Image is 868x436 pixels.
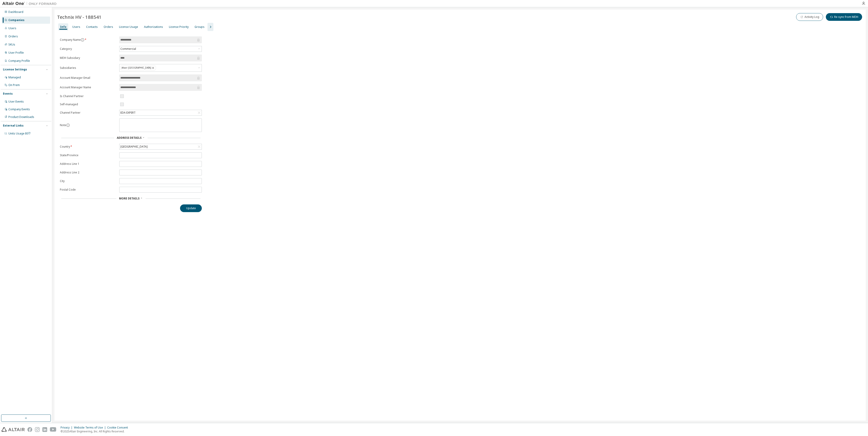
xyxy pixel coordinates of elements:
div: On Prem [8,83,20,87]
div: User Profile [8,51,24,55]
div: [GEOGRAPHIC_DATA] [119,144,202,149]
label: Address Line 1 [60,162,117,166]
div: Groups [195,25,205,29]
label: Category [60,47,117,51]
div: Company Profile [8,59,30,63]
label: Country [60,145,117,149]
span: Technix HV - 188541 [57,14,102,20]
div: Orders [8,35,18,38]
div: Companies [8,18,24,22]
p: © 2025 Altair Engineering, Inc. All Rights Reserved. [61,429,131,433]
label: Company Name [60,38,117,42]
div: Website Terms of Use [74,426,107,429]
div: Cookie Consent [107,426,131,429]
img: altair_logo.svg [1,427,25,432]
div: License Priority [169,25,189,29]
div: Company Events [8,108,30,111]
label: Account Manager Name [60,86,117,89]
div: Commercial [120,46,137,51]
span: Address Details [117,136,141,140]
div: License Usage [119,25,138,29]
button: Update [180,204,202,212]
img: facebook.svg [27,427,32,432]
div: Commercial [119,46,202,52]
div: [GEOGRAPHIC_DATA] [120,144,148,149]
div: User Events [8,100,24,103]
label: Subsidiaries [60,66,117,70]
div: EDA EXPERT [120,110,136,115]
label: Self-managed [60,103,117,106]
label: Is Channel Partner [60,94,117,98]
div: External Links [3,124,24,127]
label: Note [60,123,66,127]
div: Managed [8,76,21,79]
label: Address Line 2 [60,171,117,174]
div: Contacts [86,25,98,29]
label: Channel Partner [60,111,117,115]
div: Altair [GEOGRAPHIC_DATA] [119,64,202,72]
label: Account Manager Email [60,76,117,80]
div: Dashboard [8,10,23,14]
span: More Details [119,196,139,200]
div: Events [3,92,13,96]
label: State/Province [60,153,117,157]
div: Users [8,26,16,30]
span: Units Usage BI [8,132,31,135]
div: Product Downloads [8,115,34,119]
button: Activity Log [796,13,823,21]
img: instagram.svg [35,427,40,432]
div: Info [60,25,66,29]
div: Privacy [61,426,74,429]
label: Postal Code [60,188,117,192]
div: License Settings [3,68,27,71]
button: information [81,38,84,42]
label: MDH Subsidary [60,56,117,60]
div: Altair [GEOGRAPHIC_DATA] [120,65,156,71]
img: youtube.svg [50,427,56,432]
button: information [66,123,70,127]
div: Authorizations [144,25,163,29]
div: Users [72,25,80,29]
button: Re-sync from MDH [826,13,862,21]
div: EDA EXPERT [119,110,202,115]
div: Orders [104,25,113,29]
img: linkedin.svg [42,427,47,432]
label: City [60,179,117,183]
img: Altair One [2,1,59,6]
div: SKUs [8,43,15,46]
